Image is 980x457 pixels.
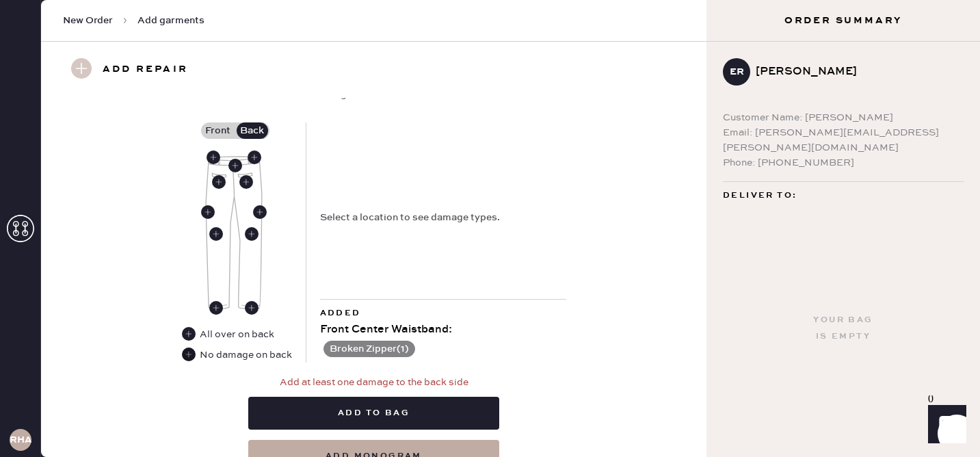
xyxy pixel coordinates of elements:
div: Back Left Pocket [212,175,226,189]
div: Your bag is empty [813,312,873,345]
div: Back Right Leg [245,227,259,241]
h3: ER [730,67,744,77]
label: Front [201,122,235,139]
div: No damage on back [182,348,292,363]
div: No damage on back [200,348,292,363]
div: Back Right Pocket [239,175,253,189]
button: Broken Zipper(1) [323,341,415,357]
h3: RHA [10,435,31,445]
div: Add at least one damage to the back side [280,375,468,390]
label: Back [235,122,269,139]
div: Back Left Side Seam [201,205,215,219]
button: Add to bag [248,397,499,430]
div: Back Right Ankle [245,301,259,315]
h3: Order Summary [706,14,980,27]
div: Back Right Waistband [248,151,261,164]
div: Phone: [PHONE_NUMBER] [723,155,964,170]
div: Added [320,305,566,322]
div: Customer Name: [PERSON_NAME] [723,110,964,125]
span: Deliver to: [723,187,797,204]
h3: Add repair [103,58,188,81]
div: Back Center Waistband [228,159,242,172]
div: Back Left Waistband [207,151,220,164]
div: [PERSON_NAME] [756,64,953,80]
div: Back Left Leg [209,227,223,241]
div: All over on back [182,327,276,342]
div: All over on back [200,327,274,342]
span: New Order [63,14,113,27]
div: Back Right Side Seam [253,205,267,219]
iframe: Front Chat [915,395,974,454]
div: Back Left Ankle [209,301,223,315]
div: Front Center Waistband : [320,322,566,338]
div: Email: [PERSON_NAME][EMAIL_ADDRESS][PERSON_NAME][DOMAIN_NAME] [723,125,964,155]
div: Select a location to see damage types. [320,210,500,225]
span: Add garments [137,14,204,27]
img: Garment image [204,156,264,310]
